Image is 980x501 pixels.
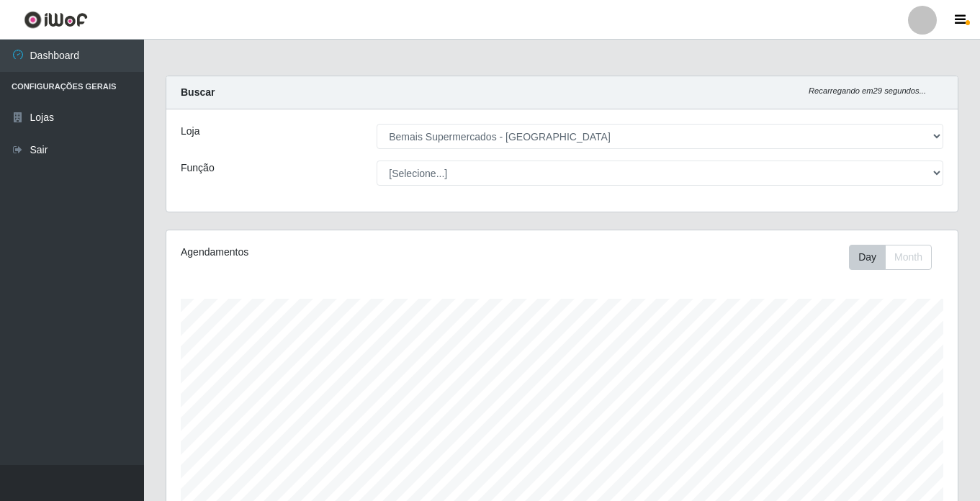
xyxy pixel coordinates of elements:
[809,86,926,95] i: Recarregando em 29 segundos...
[849,245,943,270] div: Toolbar with button groups
[885,245,932,270] button: Month
[849,245,932,270] div: First group
[849,245,886,270] button: Day
[24,11,88,29] img: CoreUI Logo
[181,245,486,260] div: Agendamentos
[181,124,199,139] label: Loja
[181,86,215,98] strong: Buscar
[181,161,215,176] label: Função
